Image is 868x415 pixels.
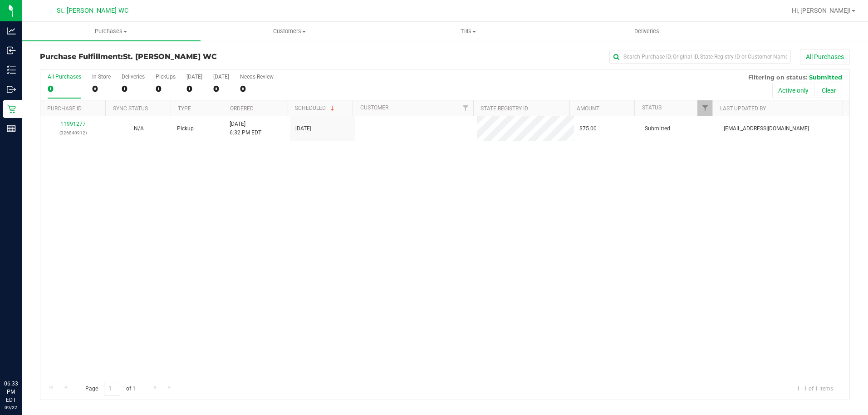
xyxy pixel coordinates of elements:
button: Active only [772,83,814,98]
a: Amount [577,105,599,112]
p: 09/22 [4,404,18,411]
p: 06:33 PM EDT [4,380,18,404]
div: 0 [240,84,274,94]
iframe: Resource center [9,342,36,370]
a: State Registry ID [481,105,528,112]
a: Customers [201,22,379,41]
span: $75.00 [579,124,597,133]
span: Customers [201,27,379,35]
div: 0 [122,84,145,94]
inline-svg: Analytics [7,26,16,35]
a: Filter [458,100,473,116]
span: [DATE] [295,124,311,133]
span: Filtering on status: [748,74,807,81]
span: Not Applicable [134,125,144,132]
a: 11991277 [60,121,86,127]
div: 0 [48,84,81,94]
p: (326840912) [46,128,101,137]
inline-svg: Retail [7,104,16,114]
h3: Purchase Fulfillment: [40,53,310,61]
div: [DATE] [186,74,202,80]
a: Filter [697,100,712,116]
span: Tills [379,27,557,35]
input: Search Purchase ID, Original ID, State Registry ID or Customer Name... [609,50,791,64]
span: Purchases [22,27,201,35]
a: Purchase ID [47,105,82,112]
span: [EMAIL_ADDRESS][DOMAIN_NAME] [724,124,809,133]
a: Ordered [230,105,254,112]
div: 0 [186,84,202,94]
span: 1 - 1 of 1 items [790,382,840,395]
a: Purchases [22,22,201,41]
a: Sync Status [113,105,148,112]
div: In Store [92,74,111,80]
div: 0 [213,84,229,94]
a: Last Updated By [720,105,766,112]
div: 0 [92,84,111,94]
div: PickUps [156,74,176,80]
span: Submitted [645,124,670,133]
a: Deliveries [558,22,736,41]
a: Scheduled [295,105,336,111]
button: Clear [816,83,842,98]
span: Submitted [809,74,842,81]
div: 0 [156,84,176,94]
a: Type [178,105,191,112]
a: Status [642,104,662,111]
button: N/A [134,124,144,133]
button: All Purchases [800,49,850,64]
span: St. [PERSON_NAME] WC [123,52,217,61]
span: Pickup [177,124,194,133]
span: Hi, [PERSON_NAME]! [792,7,851,14]
inline-svg: Inbound [7,46,16,55]
input: 1 [104,382,120,396]
div: Deliveries [122,74,145,80]
inline-svg: Outbound [7,85,16,94]
span: St. [PERSON_NAME] WC [57,7,128,15]
span: [DATE] 6:32 PM EDT [230,120,261,137]
inline-svg: Inventory [7,65,16,74]
div: [DATE] [213,74,229,80]
inline-svg: Reports [7,124,16,133]
span: Deliveries [622,27,672,35]
a: Customer [360,104,388,111]
div: All Purchases [48,74,81,80]
span: Page of 1 [78,382,143,396]
a: Tills [379,22,558,41]
div: Needs Review [240,74,274,80]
